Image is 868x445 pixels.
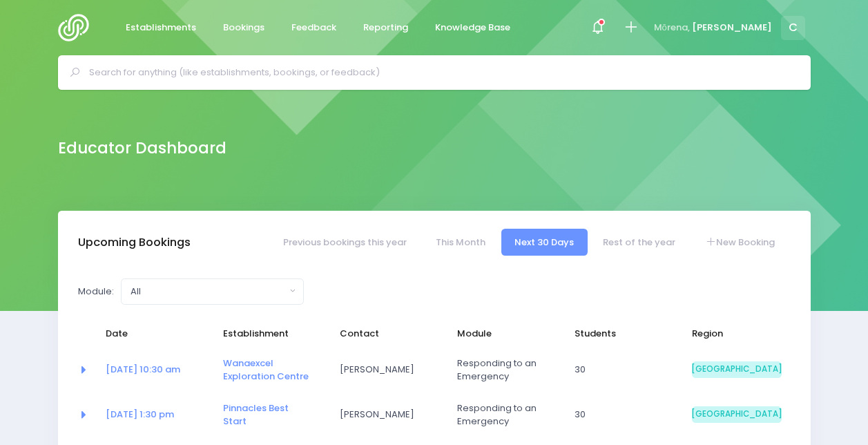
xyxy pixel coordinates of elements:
span: Responding to an Emergency [457,401,547,428]
span: Knowledge Base [435,21,510,35]
td: Sam Eivers [331,348,448,392]
span: C [781,16,805,40]
span: [PERSON_NAME] [692,21,772,35]
td: <a href="https://app.stjis.org.nz/establishments/208180" class="font-weight-bold">Pinnacles Best ... [214,392,331,437]
td: 30 [566,392,683,437]
a: New Booking [691,229,788,256]
span: [GEOGRAPHIC_DATA] [692,361,782,378]
a: Bookings [212,15,276,41]
td: Responding to an Emergency [448,348,566,392]
td: <a href="https://app.stjis.org.nz/bookings/524193" class="font-weight-bold">23 Sep at 10:30 am</a> [97,348,214,392]
a: Establishments [115,15,208,41]
td: <a href="https://app.stjis.org.nz/establishments/207020" class="font-weight-bold">Wanaexcel Explo... [214,348,331,392]
span: Mōrena, [654,21,690,35]
a: [DATE] 1:30 pm [106,408,174,421]
a: Reporting [352,15,420,41]
img: Logo [58,14,97,41]
label: Module: [78,285,114,299]
span: Module [457,327,547,341]
a: Pinnacles Best Start [223,401,289,428]
span: [GEOGRAPHIC_DATA] [692,406,782,423]
input: Search for anything (like establishments, bookings, or feedback) [89,62,791,83]
a: Knowledge Base [424,15,522,41]
span: Contact [340,327,430,341]
a: Previous bookings this year [269,229,420,256]
button: All [121,278,304,305]
a: Next 30 Days [501,229,588,256]
td: Responding to an Emergency [448,392,566,437]
span: Responding to an Emergency [457,357,547,384]
span: [PERSON_NAME] [340,363,430,377]
a: Wanaexcel Exploration Centre [223,357,309,384]
td: South Island [683,392,791,437]
a: Rest of the year [590,229,689,256]
span: 30 [575,363,664,377]
span: 30 [575,408,664,422]
a: [DATE] 10:30 am [106,363,180,376]
span: Feedback [291,21,336,35]
td: 30 [566,348,683,392]
span: Bookings [223,21,264,35]
td: Judith-Anne George [331,392,448,437]
div: All [131,285,286,299]
span: [PERSON_NAME] [340,408,430,422]
span: Students [575,327,664,341]
a: This Month [422,229,499,256]
span: Reporting [363,21,408,35]
h2: Educator Dashboard [58,139,226,158]
span: Establishments [126,21,196,35]
td: <a href="https://app.stjis.org.nz/bookings/524216" class="font-weight-bold">23 Sep at 1:30 pm</a> [97,392,214,437]
h3: Upcoming Bookings [78,236,191,249]
span: Establishment [223,327,313,341]
a: Feedback [280,15,348,41]
td: South Island [683,348,791,392]
span: Region [692,327,782,341]
span: Date [106,327,195,341]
